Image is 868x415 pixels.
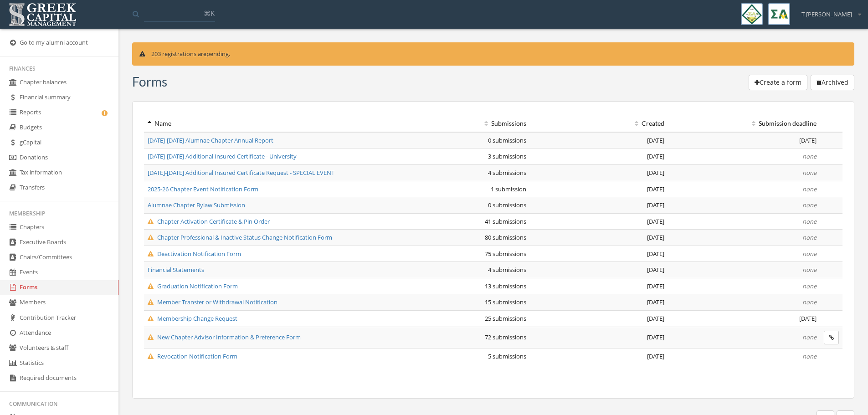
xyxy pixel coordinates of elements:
[148,250,241,258] a: Deactivation Notification Form
[530,149,668,165] td: [DATE]
[796,3,861,19] div: T [PERSON_NAME]
[148,298,277,306] a: Member Transfer or Withdrawal Notification
[148,217,270,225] a: Chapter Activation Certificate & Pin Order
[749,75,807,90] button: Create a form
[802,333,817,341] em: none
[530,181,668,197] td: [DATE]
[148,201,245,209] a: Alumnae Chapter Bylaw Submission
[148,266,204,274] a: Financial Statements
[148,352,237,360] a: Revocation Notification Form
[802,298,817,306] em: none
[530,246,668,262] td: [DATE]
[802,152,817,160] em: none
[530,278,668,294] td: [DATE]
[151,50,196,58] span: 203 registrations
[530,294,668,311] td: [DATE]
[801,10,852,19] span: T [PERSON_NAME]
[530,327,668,348] td: [DATE]
[148,333,301,341] a: New Chapter Advisor Information & Preference Form
[148,169,334,177] a: [DATE]-[DATE] Additional Insured Certificate Request - SPECIAL EVENT
[148,152,297,160] a: [DATE]-[DATE] Additional Insured Certificate - University
[132,75,167,89] h3: Form s
[802,352,817,360] em: none
[485,217,526,225] span: 41 submissions
[488,266,526,274] span: 4 submissions
[802,201,817,209] em: none
[668,115,820,132] th: Submission deadline
[485,282,526,290] span: 13 submissions
[148,314,237,323] a: Membership Change Request
[491,185,526,193] span: 1 submission
[204,9,215,18] span: ⌘K
[802,250,817,258] em: none
[802,282,817,290] em: none
[485,250,526,258] span: 75 submissions
[530,230,668,246] td: [DATE]
[378,115,530,132] th: Submissions
[530,311,668,327] td: [DATE]
[530,348,668,364] td: [DATE]
[668,132,820,149] td: [DATE]
[488,169,526,177] span: 4 submissions
[802,266,817,274] em: none
[530,132,668,149] td: [DATE]
[148,185,258,193] a: 2025-26 Chapter Event Notification Form
[530,213,668,230] td: [DATE]
[802,169,817,177] em: none
[485,314,526,323] span: 25 submissions
[530,197,668,214] td: [DATE]
[148,282,238,290] a: Graduation Notification Form
[488,201,526,209] span: 0 submissions
[488,136,526,144] span: 0 submissions
[488,152,526,160] span: 3 submissions
[811,75,854,90] button: Archived
[530,115,668,132] th: Created
[530,164,668,181] td: [DATE]
[144,115,378,132] th: Name
[530,262,668,278] td: [DATE]
[485,333,526,341] span: 72 submissions
[485,233,526,241] span: 80 submissions
[132,42,854,66] div: are pending.
[148,233,332,241] a: Chapter Professional & Inactive Status Change Notification Form
[148,136,273,144] a: [DATE]-[DATE] Alumnae Chapter Annual Report
[802,185,817,193] em: none
[485,298,526,306] span: 15 submissions
[488,352,526,360] span: 5 submissions
[668,311,820,327] td: [DATE]
[802,233,817,241] em: none
[802,217,817,225] em: none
